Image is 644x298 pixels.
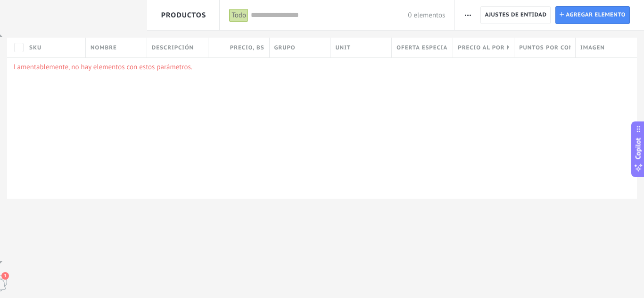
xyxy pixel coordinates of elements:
span: Nombre [91,43,117,52]
span: Ajustes de entidad [485,7,546,24]
span: Grupo [274,43,296,52]
span: 0 elementos [408,11,445,20]
div: Todo [229,8,248,22]
span: Unit [335,43,351,52]
p: Lamentablemente, no hay elementos con estos parámetros. [14,63,630,72]
button: Ajustes de entidad [480,6,551,24]
span: Puntos por compra [519,43,570,52]
span: Descripción [152,43,194,52]
span: Agregar elemento [566,7,626,24]
button: Más [461,6,475,24]
span: Imagen [580,43,605,52]
span: Precio al por mayor , Bs [458,43,509,52]
span: Copilot [634,137,643,159]
span: Precio , Bs [230,43,264,52]
span: Oferta especial 1 , Bs [396,43,448,52]
span: SKU [29,43,41,52]
span: 1 [1,272,9,280]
